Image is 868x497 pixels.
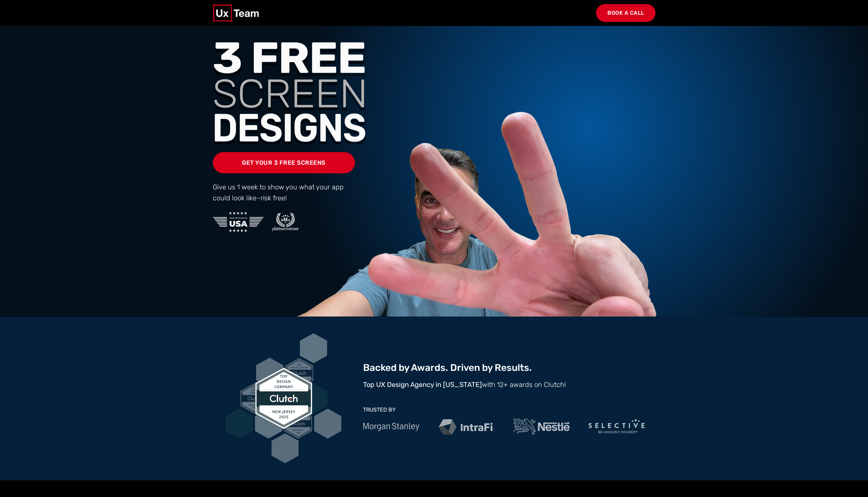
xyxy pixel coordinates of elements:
img: 3 Free Screen Designs [213,42,366,144]
img: IntraFi [438,419,495,435]
a: Get Your 3 Free Screens [213,152,355,173]
img: Morgan [363,422,419,431]
img: BMA Award [269,212,302,232]
img: USA Award [225,333,342,464]
a: Book a Call [596,4,656,22]
p: Give us 1 week to show you what your app could look like–risk free! [213,182,355,203]
h3: TRUSTED BY [363,406,656,413]
img: UX Team [213,4,259,22]
img: Selective [589,419,645,434]
p: with 12+ awards on Clutch! [363,379,656,390]
h2: Backed by Awards. Driven by Results. [363,362,656,374]
strong: Top UX Design Agency in [US_STATE] [363,380,482,389]
img: USA Award [213,212,264,232]
img: Nestle [513,418,570,435]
